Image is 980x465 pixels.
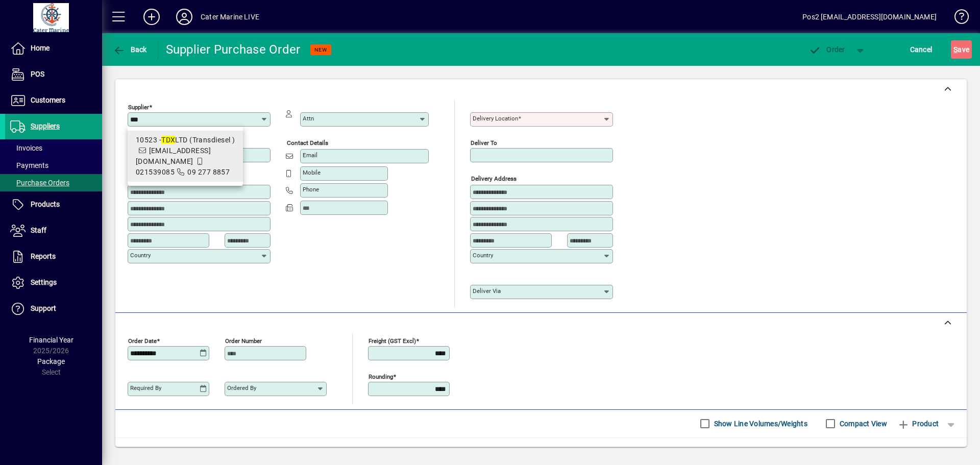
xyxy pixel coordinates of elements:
[5,62,102,87] a: POS
[953,41,969,58] span: ave
[31,278,57,286] span: Settings
[37,357,65,365] span: Package
[369,337,416,344] mat-label: Freight (GST excl)
[31,70,44,78] span: POS
[5,157,102,174] a: Payments
[5,139,102,157] a: Invoices
[10,179,69,187] span: Purchase Orders
[110,40,150,59] button: Back
[314,46,327,53] span: NEW
[802,9,937,25] div: Pos2 [EMAIL_ADDRESS][DOMAIN_NAME]
[128,131,243,182] mat-option: 10523 - TDX LTD (Transdiesel )
[473,287,501,295] mat-label: Deliver via
[303,186,319,193] mat-label: Phone
[947,2,967,35] a: Knowledge Base
[712,419,807,429] label: Show Line Volumes/Weights
[804,40,850,59] button: Order
[31,200,60,208] span: Products
[5,296,102,322] a: Support
[31,44,50,52] span: Home
[5,36,102,61] a: Home
[5,174,102,191] a: Purchase Orders
[225,337,262,344] mat-label: Order number
[130,252,151,259] mat-label: Country
[31,226,46,234] span: Staff
[473,115,518,122] mat-label: Delivery Location
[31,252,56,260] span: Reports
[471,139,497,146] mat-label: Deliver To
[5,270,102,296] a: Settings
[5,192,102,217] a: Products
[31,122,60,130] span: Suppliers
[31,304,56,312] span: Support
[166,41,301,58] div: Supplier Purchase Order
[227,384,256,391] mat-label: Ordered by
[161,136,175,144] em: TDX
[31,96,65,104] span: Customers
[135,8,168,26] button: Add
[201,9,259,25] div: Cater Marine LIVE
[136,135,235,145] div: 10523 - LTD (Transdiesel )
[303,169,321,176] mat-label: Mobile
[29,336,73,344] span: Financial Year
[5,218,102,243] a: Staff
[910,41,933,58] span: Cancel
[908,40,935,59] button: Cancel
[953,45,958,54] span: S
[10,161,48,169] span: Payments
[113,45,147,54] span: Back
[187,168,230,176] span: 09 277 8857
[369,373,393,380] mat-label: Rounding
[809,45,845,54] span: Order
[128,104,149,111] mat-label: Supplier
[102,40,158,59] app-page-header-button: Back
[5,88,102,113] a: Customers
[303,152,317,159] mat-label: Email
[473,252,493,259] mat-label: Country
[951,40,972,59] button: Save
[168,8,201,26] button: Profile
[128,337,157,344] mat-label: Order date
[136,168,175,176] span: 021539085
[303,115,314,122] mat-label: Attn
[10,144,42,152] span: Invoices
[136,146,211,165] span: [EMAIL_ADDRESS][DOMAIN_NAME]
[838,419,887,429] label: Compact View
[130,384,161,391] mat-label: Required by
[5,244,102,270] a: Reports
